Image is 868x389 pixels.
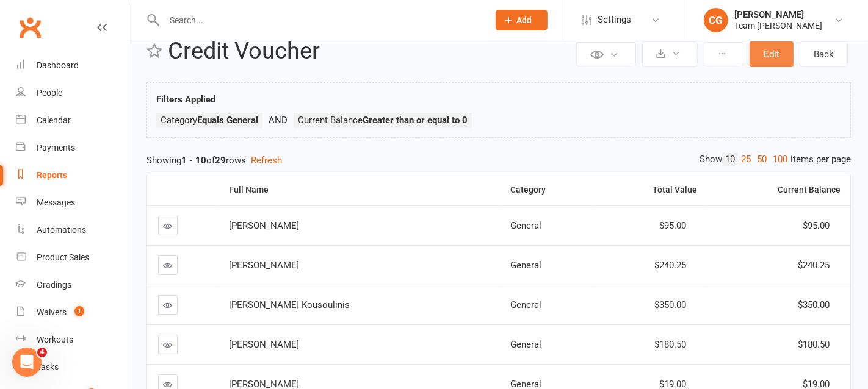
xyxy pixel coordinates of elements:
div: Workouts [37,335,73,344]
strong: 1 - 10 [181,155,206,166]
span: [PERSON_NAME] [229,220,299,231]
a: Workouts [16,326,129,354]
button: Edit [750,41,794,67]
a: Gradings [16,271,129,299]
a: Clubworx [15,12,45,43]
span: $240.25 [654,260,686,271]
a: Tasks [16,354,129,381]
div: Reports [37,170,67,180]
span: $180.50 [798,339,830,350]
div: Tasks [37,362,59,372]
div: Gradings [37,280,71,290]
div: Showing of rows [146,153,851,168]
strong: Equals General [197,115,258,126]
div: Full Name [229,185,489,194]
span: [PERSON_NAME] [229,260,299,271]
a: 100 [770,153,790,166]
span: General [510,299,541,310]
a: Reports [16,162,129,189]
span: 1 [74,306,84,316]
div: Automations [37,225,86,235]
span: General [510,260,541,271]
a: Payments [16,134,129,162]
a: Dashboard [16,52,129,79]
span: Settings [598,6,631,34]
div: CG [704,8,728,32]
span: $350.00 [798,299,830,310]
span: [PERSON_NAME] [229,339,299,350]
a: Product Sales [16,244,129,271]
input: Search... [161,12,480,29]
strong: 29 [215,155,226,166]
span: [PERSON_NAME] Kousoulinis [229,299,350,310]
span: $350.00 [654,299,686,310]
div: Show items per page [700,153,851,166]
div: Waivers [37,307,67,317]
span: General [510,220,541,231]
div: Total Value [606,185,697,194]
div: Product Sales [37,252,89,262]
a: Calendar [16,107,129,134]
strong: Greater than or equal to 0 [363,115,468,126]
a: Waivers 1 [16,299,129,326]
a: Messages [16,189,129,216]
button: Add [496,10,548,30]
div: Messages [37,198,75,207]
span: $240.25 [798,260,830,271]
span: Current Balance [298,115,468,126]
span: $95.00 [659,220,686,231]
div: Current Balance [718,185,841,194]
strong: Filters Applied [156,94,215,105]
div: People [37,88,62,98]
span: General [510,339,541,350]
span: $180.50 [654,339,686,350]
a: Automations [16,216,129,244]
h2: Credit Voucher [168,38,573,64]
a: Back [800,41,848,67]
div: Calendar [37,115,71,125]
div: Category [510,185,585,194]
button: Refresh [251,153,282,168]
a: 50 [754,153,770,166]
span: Add [517,15,532,25]
span: Category [161,115,258,126]
a: People [16,79,129,107]
span: 4 [37,348,47,357]
div: Payments [37,143,75,152]
iframe: Intercom live chat [12,348,42,377]
div: Dashboard [37,60,79,70]
div: Team [PERSON_NAME] [734,20,822,31]
a: 25 [738,153,754,166]
span: $95.00 [803,220,830,231]
a: 10 [722,153,738,166]
div: [PERSON_NAME] [734,9,822,20]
